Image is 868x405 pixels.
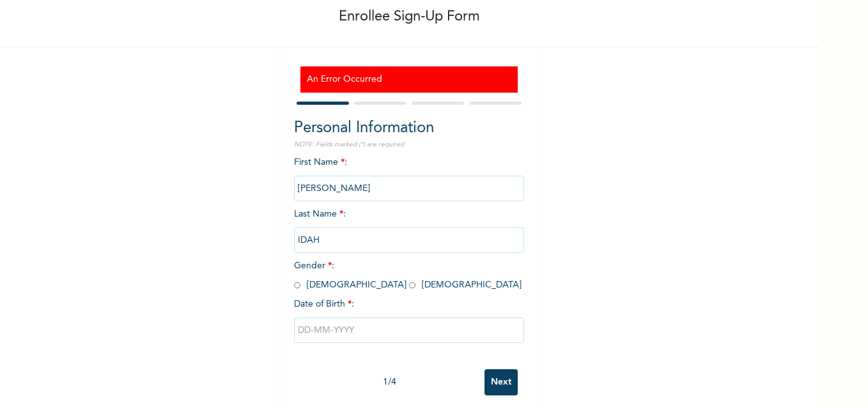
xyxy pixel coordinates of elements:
span: Date of Birth : [294,298,354,311]
span: Gender : [DEMOGRAPHIC_DATA] [DEMOGRAPHIC_DATA] [294,261,522,289]
input: DD-MM-YYYY [294,317,524,343]
p: Enrollee Sign-Up Form [339,6,480,27]
span: Last Name : [294,210,524,245]
div: 1 / 4 [294,376,484,389]
input: Enter your last name [294,227,524,253]
input: Enter your first name [294,176,524,201]
p: NOTE: Fields marked (*) are required [294,140,524,149]
h2: Personal Information [294,117,524,140]
input: Next [484,369,518,395]
h3: An Error Occurred [307,73,511,86]
span: First Name : [294,158,524,193]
